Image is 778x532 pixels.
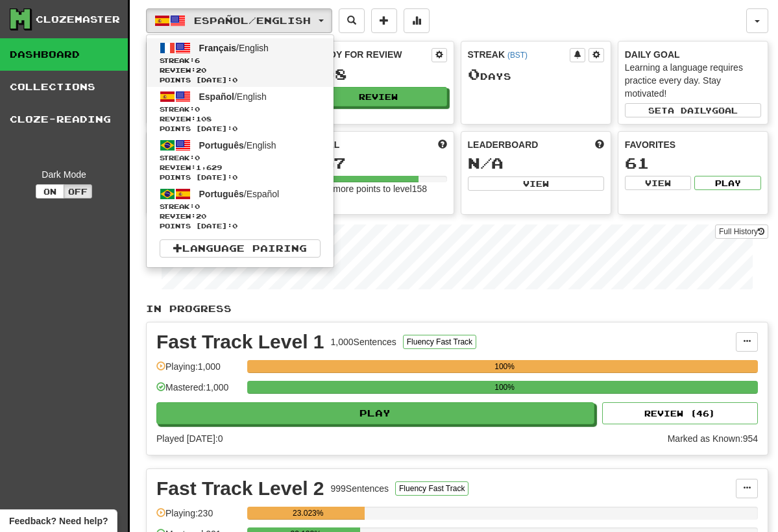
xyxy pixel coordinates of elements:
[147,87,334,136] a: Español/EnglishStreak:0 Review:108Points [DATE]:0
[395,481,468,496] button: Fluency Fast Track
[668,106,712,115] span: a daily
[468,66,604,83] div: Day s
[310,48,431,61] div: Ready for Review
[310,87,446,106] button: Review
[595,138,604,151] span: This week in points, UTC
[438,138,447,151] span: Score more points to level up
[10,168,118,181] div: Dark Mode
[507,51,528,60] a: (BST)
[160,202,321,212] span: Streak:
[199,43,237,53] span: Français
[147,38,334,87] a: Français/EnglishStreak:6 Review:20Points [DATE]:0
[195,202,200,210] span: 0
[403,335,476,349] button: Fluency Fast Track
[331,335,396,348] div: 1,000 Sentences
[156,479,324,498] div: Fast Track Level 2
[160,66,321,75] span: Review: 20
[625,61,761,100] div: Learning a language requires practice every day. Stay motivated!
[625,138,761,151] div: Favorites
[36,13,120,26] div: Clozemaster
[147,136,334,184] a: Português/EnglishStreak:0 Review:1,629Points [DATE]:0
[468,48,570,61] div: Streak
[199,189,244,199] span: Português
[160,56,321,66] span: Streak:
[160,124,321,134] span: Points [DATE]: 0
[160,104,321,114] span: Streak:
[156,433,223,444] span: Played [DATE]: 0
[156,507,241,528] div: Playing: 230
[199,91,267,102] span: / English
[9,514,108,527] span: Open feedback widget
[160,114,321,124] span: Review: 108
[310,182,446,195] div: 7,083 more points to level 158
[160,75,321,85] span: Points [DATE]: 0
[199,91,234,102] span: Español
[160,163,321,173] span: Review: 1,629
[251,360,758,373] div: 100%
[715,224,768,239] a: Full History
[156,381,241,402] div: Mastered: 1,000
[625,176,692,190] button: View
[371,8,397,33] button: Add sentence to collection
[160,173,321,182] span: Points [DATE]: 0
[468,154,504,172] span: N/A
[199,43,269,53] span: / English
[199,140,244,151] span: Português
[251,381,758,394] div: 100%
[160,221,321,231] span: Points [DATE]: 0
[668,432,758,445] div: Marked as Known: 954
[468,65,480,83] span: 0
[404,8,430,33] button: More stats
[156,332,324,352] div: Fast Track Level 1
[602,402,758,424] button: Review (46)
[199,189,280,199] span: / Español
[36,184,64,199] button: On
[195,56,200,64] span: 6
[310,155,446,171] div: 157
[147,184,334,233] a: Português/EspañolStreak:0 Review:20Points [DATE]:0
[146,302,768,315] p: In Progress
[251,507,365,520] div: 23.023%
[468,176,604,191] button: View
[156,360,241,381] div: Playing: 1,000
[694,176,761,190] button: Play
[195,154,200,162] span: 0
[146,8,332,33] button: Español/English
[160,239,321,258] a: Language Pairing
[625,103,761,117] button: Seta dailygoal
[625,155,761,171] div: 61
[468,138,539,151] span: Leaderboard
[194,15,311,26] span: Español / English
[160,153,321,163] span: Streak:
[310,66,446,82] div: 108
[195,105,200,113] span: 0
[64,184,92,199] button: Off
[339,8,365,33] button: Search sentences
[199,140,276,151] span: / English
[625,48,761,61] div: Daily Goal
[156,402,594,424] button: Play
[331,482,389,495] div: 999 Sentences
[160,212,321,221] span: Review: 20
